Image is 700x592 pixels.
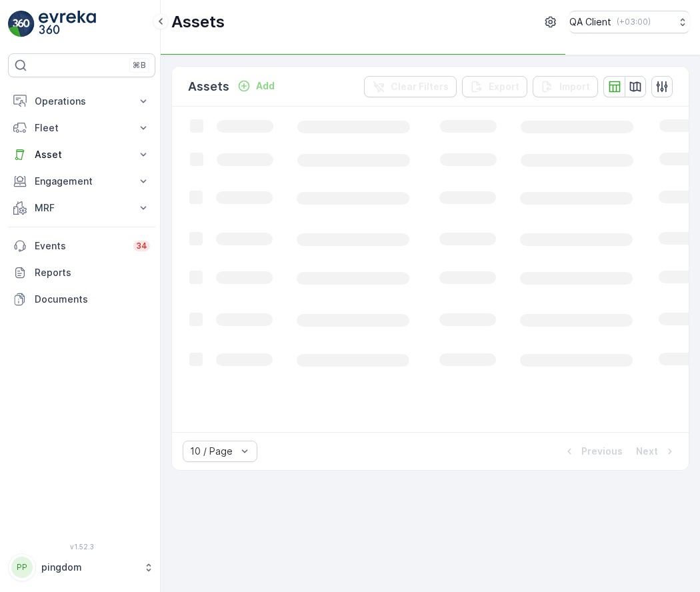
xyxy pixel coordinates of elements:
p: Import [559,80,590,93]
button: Previous [561,443,624,459]
p: Reports [35,266,150,279]
p: Export [489,80,519,93]
a: Events34 [8,233,155,259]
p: Asset [35,148,129,161]
button: PPpingdom [8,553,155,581]
img: logo_light-DOdMpM7g.png [39,11,96,37]
p: Fleet [35,121,129,135]
p: Assets [188,77,229,96]
p: Assets [171,11,225,33]
button: Add [232,78,280,94]
p: Events [35,239,125,253]
p: Engagement [35,175,129,188]
p: 34 [136,241,147,251]
button: QA Client(+03:00) [569,11,689,33]
p: pingdom [41,561,137,574]
p: QA Client [569,15,611,29]
p: Add [256,79,275,93]
p: Documents [35,293,150,306]
a: Documents [8,286,155,313]
p: ( +03:00 ) [617,17,651,27]
button: Export [462,76,527,97]
button: Engagement [8,168,155,195]
span: v 1.52.3 [8,543,155,551]
button: Next [635,443,678,459]
p: MRF [35,201,129,215]
p: Operations [35,95,129,108]
img: logo [8,11,35,37]
button: MRF [8,195,155,221]
button: Clear Filters [364,76,457,97]
button: Fleet [8,115,155,141]
p: Previous [581,445,623,458]
div: PP [11,557,33,578]
button: Import [533,76,598,97]
p: Clear Filters [391,80,449,93]
a: Reports [8,259,155,286]
p: ⌘B [133,60,146,71]
p: Next [636,445,658,458]
button: Operations [8,88,155,115]
button: Asset [8,141,155,168]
